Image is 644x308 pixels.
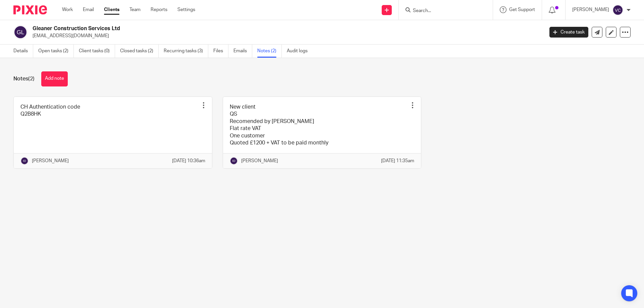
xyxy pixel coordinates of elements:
a: Notes (2) [257,45,282,58]
p: [DATE] 11:35am [381,158,414,164]
a: Clients [104,6,119,13]
a: Recurring tasks (3) [164,45,208,58]
p: [EMAIL_ADDRESS][DOMAIN_NAME] [33,33,539,39]
img: svg%3E [13,25,28,39]
p: [PERSON_NAME] [32,158,69,164]
p: [PERSON_NAME] [572,6,609,13]
a: Reports [151,6,167,13]
img: Pixie [13,5,47,14]
a: Create task [549,27,588,38]
a: Closed tasks (2) [120,45,159,58]
a: Team [129,6,141,13]
a: Settings [177,6,195,13]
a: Files [213,45,228,58]
img: svg%3E [20,157,29,165]
h1: Notes [13,75,35,82]
p: [PERSON_NAME] [241,158,278,164]
span: (2) [28,76,35,81]
button: Add note [41,71,68,86]
a: Emails [233,45,252,58]
a: Email [83,6,94,13]
a: Open tasks (2) [38,45,74,58]
a: Audit logs [287,45,313,58]
a: Client tasks (0) [79,45,115,58]
img: svg%3E [612,5,623,15]
span: Get Support [509,7,535,12]
a: Work [62,6,73,13]
h2: Gleaner Construction Services Ltd [33,25,438,32]
input: Search [412,8,473,14]
a: Details [13,45,33,58]
img: svg%3E [230,157,238,165]
p: [DATE] 10:36am [172,158,205,164]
